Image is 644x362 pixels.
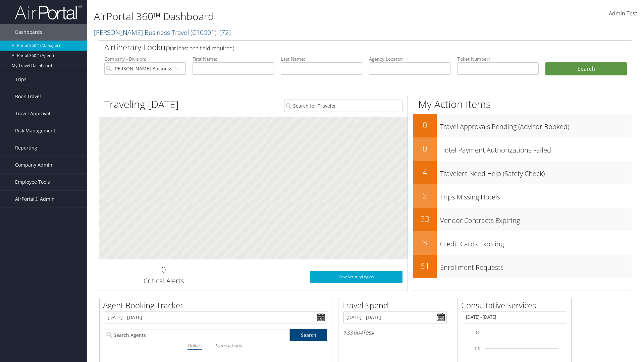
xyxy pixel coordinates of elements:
span: Risk Management [15,122,55,139]
h2: Consultative Services [461,300,571,311]
label: Agency Locator: [369,56,450,62]
a: Admin Test [609,3,637,24]
tspan: 10 [476,330,480,335]
a: 3Credit Cards Expiring [413,231,632,255]
h2: 61 [413,260,437,271]
a: 4Travelers Need Help (Safety Check) [413,161,632,184]
span: Employee Tools [15,174,50,190]
span: ( C10001 ) [191,28,216,37]
h3: Credit Cards Expiring [440,236,632,249]
h1: AirPortal 360™ Dashboard [94,9,456,23]
a: 23Vendor Contracts Expiring [413,208,632,231]
h2: Airtinerary Lookup [104,42,583,53]
input: Search Agents [105,329,290,341]
h2: 3 [413,237,437,248]
span: Reporting [15,139,37,156]
span: $33,004 [343,329,363,336]
i: Dollars [187,342,202,349]
div: | [105,341,327,350]
a: View SecurityLogic® [310,271,402,283]
span: Trips [15,71,26,88]
input: Search for Traveler [284,100,402,112]
span: Dashboards [15,24,42,41]
h1: My Action Items [413,97,632,111]
span: Book Travel [15,88,41,105]
h3: Enrollment Requests [440,259,632,272]
h2: 2 [413,190,437,201]
a: 0Hotel Payment Authorizations Failed [413,137,632,161]
h3: Travel Approvals Pending (Advisor Booked) [440,119,632,131]
h2: 23 [413,213,437,225]
button: Search [545,62,627,76]
h3: Hotel Payment Authorizations Failed [440,142,632,155]
a: 61Enrollment Requests [413,255,632,278]
a: 2Trips Missing Hotels [413,184,632,208]
h2: Travel Spend [342,300,452,311]
h3: Trips Missing Hotels [440,189,632,202]
tspan: 7.5 [475,347,480,351]
h2: 0 [413,119,437,131]
h3: Critical Alerts [104,276,223,286]
label: First Name: [193,56,274,62]
span: (at least one field required) [170,45,234,52]
span: AirPortal® Admin [15,191,55,207]
h2: Agent Booking Tracker [103,300,332,311]
span: , [ 72 ] [216,28,231,37]
h6: Total [343,329,447,336]
h3: Travelers Need Help (Safety Check) [440,166,632,178]
span: Admin Test [609,10,637,17]
a: Search [290,329,327,341]
a: 0Travel Approvals Pending (Advisor Booked) [413,114,632,137]
h2: 4 [413,166,437,178]
span: Company Admin [15,157,52,173]
label: Last Name: [281,56,362,62]
label: Ticket Number: [457,56,539,62]
h2: 0 [104,264,223,275]
i: Transactions [215,342,241,349]
a: [PERSON_NAME] Business Travel [94,28,231,37]
label: Company - Division: [104,56,186,62]
h3: Vendor Contracts Expiring [440,213,632,225]
h1: Traveling [DATE] [104,97,179,111]
span: Travel Approval [15,105,50,122]
img: airportal-logo.png [15,4,82,20]
h2: 0 [413,143,437,154]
